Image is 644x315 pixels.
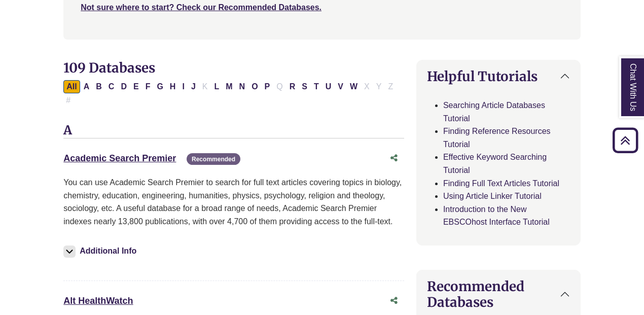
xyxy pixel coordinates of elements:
button: Helpful Tutorials [417,60,580,92]
button: Filter Results F [142,80,154,93]
button: Filter Results V [335,80,346,93]
button: Additional Info [63,244,139,258]
button: Filter Results J [188,80,199,93]
button: Filter Results B [93,80,105,93]
a: Not sure where to start? Check our Recommended Databases. [81,3,321,12]
button: Filter Results U [323,80,335,93]
button: Filter Results T [311,80,322,93]
div: Alpha-list to filter by first letter of database name [63,82,397,104]
button: Filter Results G [154,80,166,93]
span: Recommended [187,153,240,165]
button: Filter Results O [248,80,261,93]
button: Filter Results A [81,80,93,93]
button: All [63,80,80,93]
button: Filter Results M [223,80,235,93]
button: Filter Results N [236,80,248,93]
a: Alt HealthWatch [63,296,133,306]
span: 109 Databases [63,59,155,76]
button: Share this database [384,149,404,168]
a: Academic Search Premier [63,153,176,163]
button: Filter Results S [299,80,310,93]
button: Filter Results I [179,80,187,93]
a: Effective Keyword Searching Tutorial [443,153,547,174]
a: Finding Full Text Articles Tutorial [443,179,559,188]
p: You can use Academic Search Premier to search for full text articles covering topics in biology, ... [63,176,404,228]
a: Using Article Linker Tutorial [443,192,542,200]
a: Finding Reference Resources Tutorial [443,127,551,149]
button: Filter Results W [347,80,361,93]
button: Filter Results H [167,80,179,93]
button: Filter Results P [262,80,273,93]
h3: A [63,123,404,138]
button: Share this database [384,291,404,310]
button: Filter Results E [130,80,142,93]
button: Filter Results L [211,80,222,93]
a: Back to Top [609,133,641,147]
button: Filter Results C [105,80,118,93]
a: Searching Article Databases Tutorial [443,101,545,123]
button: Filter Results R [287,80,299,93]
button: Filter Results D [118,80,130,93]
a: Introduction to the New EBSCOhost Interface Tutorial [443,205,550,227]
